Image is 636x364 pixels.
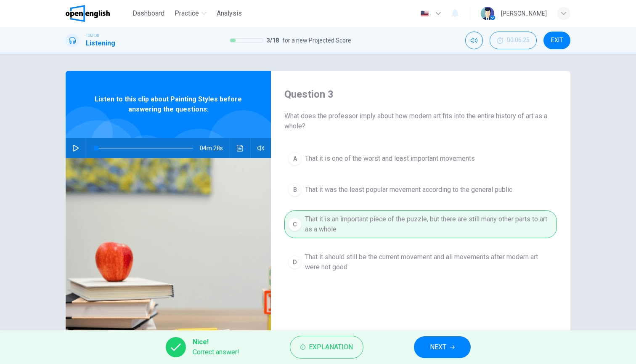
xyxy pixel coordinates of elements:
span: EXIT [551,37,563,44]
div: Mute [465,32,483,49]
span: Nice! [193,337,239,347]
button: Explanation [290,336,363,359]
button: EXIT [543,32,570,49]
span: Practice [175,8,199,19]
h1: Listening [86,38,115,48]
a: OpenEnglish logo [66,5,129,22]
div: [PERSON_NAME] [501,8,547,19]
img: Listen to this clip about Painting Styles before answering the questions: [66,158,271,363]
span: Correct answer! [193,347,239,357]
span: Explanation [309,341,353,353]
button: NEXT [414,336,471,358]
span: 04m 28s [200,138,230,158]
button: Dashboard [129,6,168,21]
div: Hide [490,32,537,49]
span: What does the professor imply about how modern art fits into the entire history of art as a whole? [284,111,557,131]
button: Practice [171,6,210,21]
span: 00:06:25 [507,37,530,44]
span: 3 / 18 [267,35,279,45]
span: NEXT [430,341,446,353]
button: Analysis [213,6,245,21]
img: Profile picture [481,7,494,20]
span: TOEFL® [86,32,99,38]
span: Listen to this clip about Painting Styles before answering the questions: [93,94,244,114]
span: for a new Projected Score [282,35,351,45]
img: en [419,11,430,17]
h4: Question 3 [284,88,557,101]
span: Analysis [217,8,242,19]
img: OpenEnglish logo [66,5,110,22]
button: 00:06:25 [490,32,537,49]
button: Click to see the audio transcription [233,138,247,158]
span: Dashboard [132,8,164,19]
